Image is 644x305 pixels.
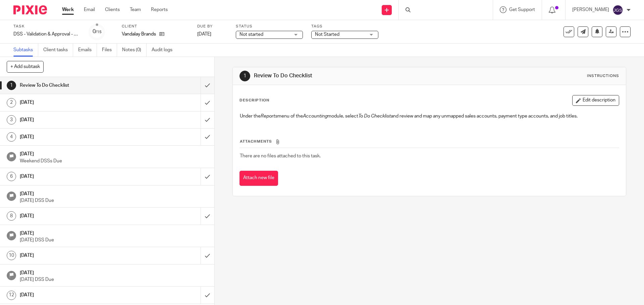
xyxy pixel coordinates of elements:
em: Accounting [303,114,327,119]
a: Notes (0) [122,44,147,57]
div: 1 [239,71,250,81]
h1: [DATE] [20,290,136,300]
button: + Add subtask [7,61,44,72]
h1: [DATE] [20,132,136,142]
div: DSS - Validation & Approval - week 33 [13,31,80,37]
span: Get Support [509,7,535,12]
p: [PERSON_NAME] [572,6,609,13]
button: Edit description [572,95,619,106]
div: DSS - Validation &amp; Approval - week 33 [13,31,80,37]
p: Under the menu of the module, select and review and map any unmapped sales accounts, payment type... [240,113,619,120]
h1: [DATE] [20,228,208,237]
div: 3 [7,115,16,125]
h1: [DATE] [20,189,208,197]
p: [DATE] DSS Due [20,197,208,204]
div: 2 [7,98,16,107]
label: Due by [197,24,227,29]
span: Attachments [240,140,272,143]
span: [DATE] [197,32,211,36]
a: Emails [78,44,97,57]
h1: [DATE] [20,97,136,107]
small: /15 [96,30,102,34]
a: Email [84,6,95,13]
h1: [DATE] [20,149,208,157]
a: Audit logs [152,44,177,57]
p: Description [239,98,269,103]
button: Attach new file [239,171,278,186]
a: Clients [105,6,120,13]
h1: Review To Do Checklist [254,72,444,79]
h1: [DATE] [20,250,136,260]
em: Reports [261,114,277,119]
span: Not Started [315,32,339,37]
h1: Review To Do Checklist [20,80,136,90]
label: Tags [311,24,378,29]
a: Files [102,44,117,57]
label: Client [122,24,189,29]
img: Pixie [13,5,47,14]
p: [DATE] DSS Due [20,237,208,243]
p: Weekend DSSs Due [20,158,208,164]
p: Vandalay Brands [122,31,156,37]
a: Team [130,6,141,13]
div: 0 [93,28,102,35]
h1: [DATE] [20,115,136,125]
a: Reports [151,6,168,13]
img: svg%3E [612,5,623,15]
div: 1 [7,81,16,90]
h1: [DATE] [20,171,136,181]
div: 6 [7,172,16,181]
a: Client tasks [43,44,73,57]
div: Instructions [587,73,619,79]
a: Work [62,6,74,13]
span: There are no files attached to this task. [240,154,321,158]
div: 10 [7,251,16,260]
h1: [DATE] [20,268,208,276]
span: Not started [239,32,263,37]
label: Task [13,24,80,29]
p: [DATE] DSS Due [20,276,208,283]
div: 12 [7,291,16,300]
label: Status [236,24,303,29]
em: To Do Checklist [358,114,391,119]
a: Subtasks [13,44,38,57]
div: 4 [7,132,16,142]
div: 8 [7,211,16,221]
h1: [DATE] [20,211,136,221]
